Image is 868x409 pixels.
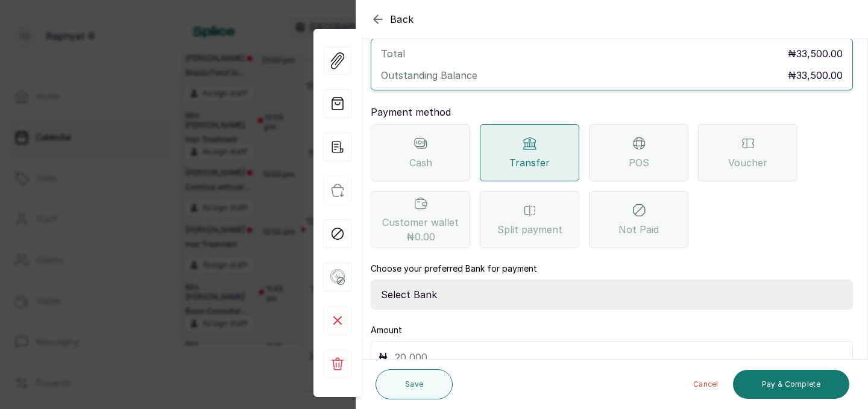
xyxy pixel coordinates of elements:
[788,68,843,83] p: ₦33,500.00
[409,155,432,170] span: Cash
[382,215,459,244] span: Customer wallet
[379,349,388,366] p: ₦
[395,349,845,366] input: 20,000
[684,370,728,399] button: Cancel
[381,46,405,61] p: Total
[509,155,550,170] span: Transfer
[381,68,477,83] p: Outstanding Balance
[371,105,853,119] p: Payment method
[390,12,414,27] span: Back
[371,12,414,27] button: Back
[788,46,843,61] p: ₦33,500.00
[733,370,849,399] button: Pay & Complete
[371,324,402,336] label: Amount
[618,222,659,237] span: Not Paid
[371,263,537,275] label: Choose your preferred Bank for payment
[406,229,435,244] span: ₦0.00
[629,155,649,170] span: POS
[497,222,562,237] span: Split payment
[376,369,453,399] button: Save
[728,155,767,170] span: Voucher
